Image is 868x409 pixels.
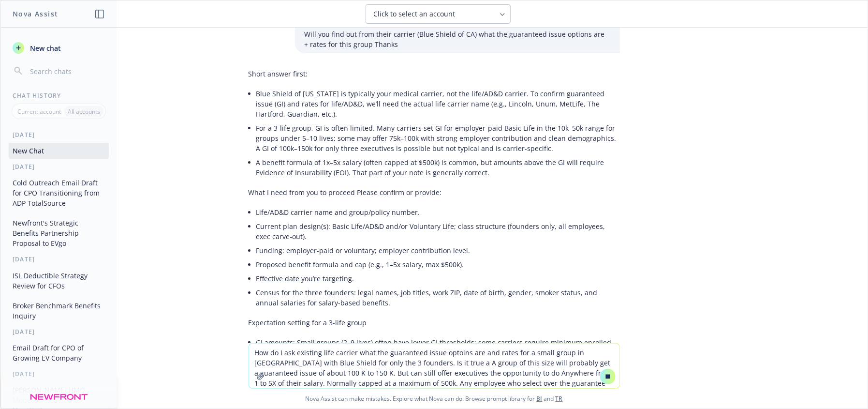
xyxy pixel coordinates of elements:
div: Chat History [1,91,117,100]
div: [DATE] [1,328,117,336]
p: What I need from you to proceed Please confirm or provide: [249,187,620,197]
li: Effective date you’re targeting. [256,272,620,286]
button: Cold Outreach Email Draft for CPO Transitioning from ADP TotalSource [9,175,109,211]
li: A benefit formula of 1x–5x salary (often capped at $500k) is common, but amounts above the GI wil... [256,155,620,180]
a: BI [537,394,543,403]
li: GI amounts: Small groups (2–9 lives) often have lower GI thresholds; some carriers require minimu... [256,335,620,360]
li: For a 3-life group, GI is often limited. Many carriers set GI for employer-paid Basic Life in the... [256,121,620,155]
h1: Nova Assist [13,9,58,19]
button: New Chat [9,143,109,159]
p: Will you find out from their carrier (Blue Shield of CA) what the guaranteed issue options are + ... [305,29,610,49]
button: Broker Benchmark Benefits Inquiry [9,298,109,324]
li: Blue Shield of [US_STATE] is typically your medical carrier, not the life/AD&D carrier. To confir... [256,87,620,121]
button: ISL Deductible Strategy Review for CFOs [9,268,109,294]
li: Census for the three founders: legal names, job titles, work ZIP, date of birth, gender, smoker s... [256,286,620,310]
button: Click to select an account [366,4,511,24]
input: Search chats [28,64,105,78]
p: Expectation setting for a 3-life group [249,318,620,328]
div: [DATE] [1,131,117,139]
span: Click to select an account [374,9,456,19]
div: [DATE] [1,255,117,263]
button: New chat [9,39,109,57]
div: [DATE] [1,370,117,378]
li: Proposed benefit formula and cap (e.g., 1–5x salary, max $500k). [256,258,620,272]
p: Current account [17,107,61,116]
button: Email Draft for CPO of Growing EV Company [9,340,109,366]
li: Funding: employer-paid or voluntary; employer contribution level. [256,243,620,258]
span: New chat [28,43,61,53]
span: Nova Assist can make mistakes. Explore what Nova can do: Browse prompt library for and [4,389,864,409]
p: All accounts [68,107,100,116]
div: [DATE] [1,163,117,171]
button: Newfront's Strategic Benefits Partnership Proposal to EVgo [9,215,109,251]
p: Short answer first: [249,69,620,79]
li: Life/AD&D carrier name and group/policy number. [256,205,620,219]
li: Current plan design(s): Basic Life/AD&D and/or Voluntary Life; class structure (founders only, al... [256,219,620,243]
a: TR [556,394,563,403]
